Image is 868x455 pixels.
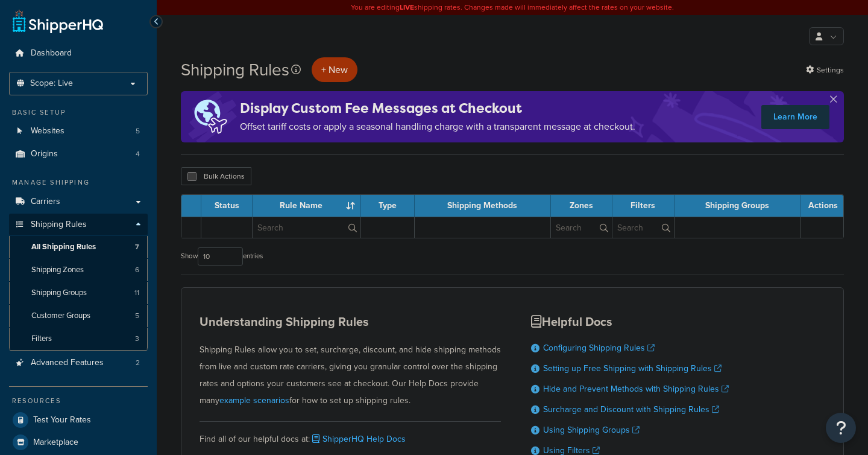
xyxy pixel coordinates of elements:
[30,78,73,89] span: Scope: Live
[201,195,253,217] th: Status
[135,334,139,344] span: 3
[531,315,729,328] h3: Helpful Docs
[9,282,148,304] a: Shipping Groups 11
[9,259,148,281] a: Shipping Zones 6
[31,242,96,252] span: All Shipping Rules
[9,120,148,142] li: Websites
[9,42,148,65] a: Dashboard
[31,311,90,321] span: Customer Groups
[33,415,91,425] span: Test Your Rates
[31,126,64,136] span: Websites
[253,217,360,238] input: Search
[181,58,289,81] h1: Shipping Rules
[9,352,148,374] li: Advanced Features
[181,247,263,266] label: Show entries
[826,413,856,443] button: Open Resource Center
[253,195,361,217] th: Rule Name
[31,149,58,159] span: Origins
[136,358,140,368] span: 2
[181,167,251,185] button: Bulk Actions
[200,315,501,328] h3: Understanding Shipping Rules
[31,358,104,368] span: Advanced Features
[543,362,722,375] a: Setting up Free Shipping with Shipping Rules
[9,305,148,327] li: Customer Groups
[9,328,148,350] li: Filters
[675,195,801,217] th: Shipping Groups
[31,334,52,344] span: Filters
[200,315,501,409] div: Shipping Rules allow you to set, surcharge, discount, and hide shipping methods from live and cus...
[551,217,612,238] input: Search
[9,259,148,281] li: Shipping Zones
[9,143,148,165] a: Origins 4
[9,107,148,118] div: Basic Setup
[240,118,635,135] p: Offset tariff costs or apply a seasonal handling charge with a transparent message at checkout.
[31,197,60,207] span: Carriers
[134,288,139,298] span: 11
[543,424,640,436] a: Using Shipping Groups
[136,126,140,136] span: 5
[9,396,148,406] div: Resources
[33,437,78,448] span: Marketplace
[135,265,139,275] span: 6
[9,143,148,165] li: Origins
[761,105,829,129] a: Learn More
[136,149,140,159] span: 4
[543,403,719,416] a: Surcharge and Discount with Shipping Rules
[9,431,148,453] a: Marketplace
[312,57,357,82] p: + New
[9,214,148,236] a: Shipping Rules
[361,195,415,217] th: Type
[31,288,87,298] span: Shipping Groups
[612,195,675,217] th: Filters
[198,247,243,266] select: Showentries
[9,214,148,351] li: Shipping Rules
[135,311,139,321] span: 5
[543,342,655,354] a: Configuring Shipping Rules
[806,62,844,78] a: Settings
[9,282,148,304] li: Shipping Groups
[400,2,414,13] b: LIVE
[31,220,87,230] span: Shipping Rules
[31,265,84,275] span: Shipping Zones
[240,98,635,118] h4: Display Custom Fee Messages at Checkout
[310,433,406,445] a: ShipperHQ Help Docs
[181,91,240,142] img: duties-banner-06bc72dcb5fe05cb3f9472aba00be2ae8eb53ab6f0d8bb03d382ba314ac3c341.png
[9,352,148,374] a: Advanced Features 2
[9,236,148,258] a: All Shipping Rules 7
[219,394,289,407] a: example scenarios
[9,177,148,188] div: Manage Shipping
[801,195,843,217] th: Actions
[9,305,148,327] a: Customer Groups 5
[543,383,729,395] a: Hide and Prevent Methods with Shipping Rules
[9,120,148,142] a: Websites 5
[9,236,148,258] li: All Shipping Rules
[551,195,612,217] th: Zones
[135,242,139,252] span: 7
[9,328,148,350] a: Filters 3
[415,195,550,217] th: Shipping Methods
[200,421,501,448] div: Find all of our helpful docs at:
[31,48,72,59] span: Dashboard
[9,191,148,213] a: Carriers
[13,9,103,33] a: ShipperHQ Home
[9,409,148,431] a: Test Your Rates
[612,217,674,238] input: Search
